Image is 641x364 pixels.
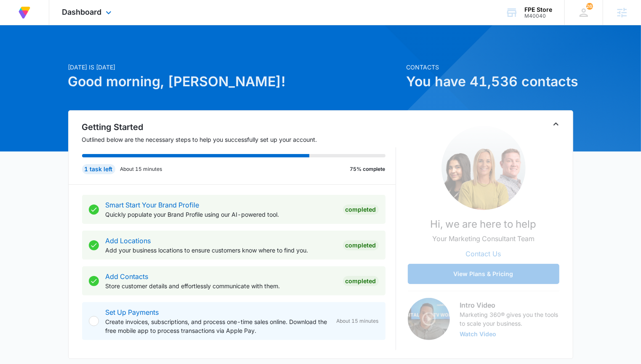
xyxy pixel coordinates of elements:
span: Dashboard [62,8,101,16]
p: Hi, we are here to help [431,217,537,232]
a: Set Up Payments [106,308,159,316]
p: Add your business locations to ensure customers know where to find you. [106,246,336,255]
h3: Intro Video [460,300,559,310]
h1: Good morning, [PERSON_NAME]! [68,72,402,92]
a: Smart Start Your Brand Profile [106,201,199,209]
p: 75% complete [350,165,386,173]
div: 1 task left [82,164,115,174]
span: About 15 minutes [337,317,379,325]
a: Add Contacts [106,272,149,281]
p: Contacts [407,63,573,72]
p: Quickly populate your Brand Profile using our AI-powered tool. [106,210,336,219]
p: Create invoices, subscriptions, and process one-time sales online. Download the free mobile app t... [106,317,330,335]
div: notifications count [586,3,593,10]
div: Completed [343,240,379,250]
div: account name [524,6,552,13]
img: Intro Video [408,298,450,340]
a: Add Locations [106,236,151,245]
p: [DATE] is [DATE] [68,63,402,72]
button: View Plans & Pricing [408,264,559,284]
p: Marketing 360® gives you the tools to scale your business. [460,310,559,328]
p: Your Marketing Consultant Team [432,234,535,244]
div: Completed [343,205,379,215]
button: Toggle Collapse [551,119,561,129]
button: Watch Video [460,331,497,337]
h1: You have 41,536 contacts [407,72,573,92]
div: Completed [343,276,379,286]
div: account id [524,13,552,19]
p: Store customer details and effortlessly communicate with them. [106,282,336,290]
h2: Getting Started [82,121,396,133]
span: 2638 [586,3,593,10]
p: Outlined below are the necessary steps to help you successfully set up your account. [82,135,396,144]
button: Contact Us [457,244,510,264]
img: Volusion [17,5,32,20]
p: About 15 minutes [120,165,162,173]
